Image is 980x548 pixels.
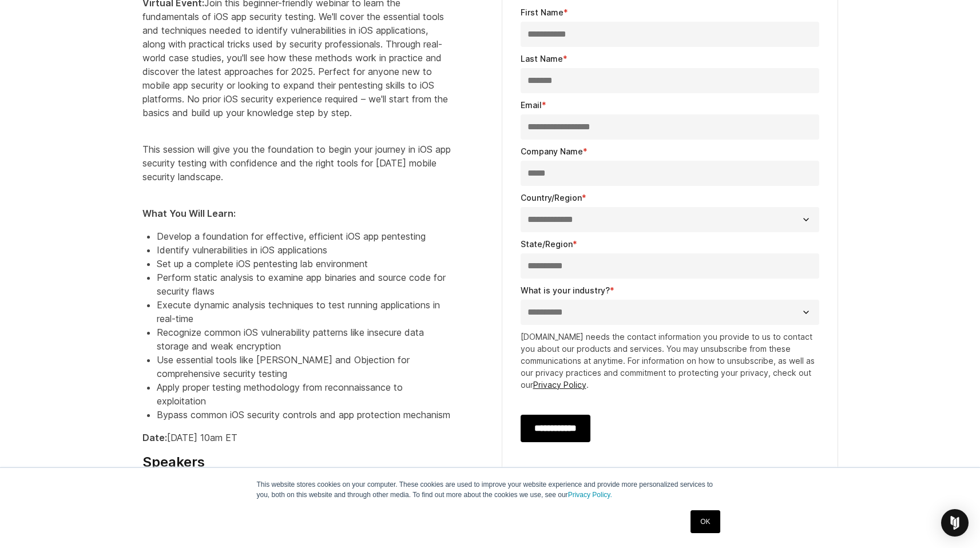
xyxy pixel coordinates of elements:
[568,491,612,499] a: Privacy Policy.
[521,54,563,63] span: Last Name
[142,208,236,219] strong: What You Will Learn:
[157,243,451,257] li: Identify vulnerabilities in iOS applications
[157,380,451,408] li: Apply proper testing methodology from reconnaissance to exploitation
[142,432,167,443] strong: Date:
[157,298,451,325] li: Execute dynamic analysis techniques to test running applications in real-time
[533,380,586,390] a: Privacy Policy
[157,271,451,298] li: Perform static analysis to examine app binaries and source code for security flaws
[521,285,610,295] span: What is your industry?
[521,331,819,391] p: [DOMAIN_NAME] needs the contact information you provide to us to contact you about our products a...
[157,257,451,271] li: Set up a complete iOS pentesting lab environment
[142,431,451,444] p: [DATE] 10am ET
[941,509,969,537] div: Open Intercom Messenger
[157,229,451,243] li: Develop a foundation for effective, efficient iOS app pentesting
[691,510,720,533] a: OK
[521,7,564,17] span: First Name
[521,100,542,110] span: Email
[521,146,583,156] span: Company Name
[521,193,582,202] span: Country/Region
[257,479,724,500] p: This website stores cookies on your computer. These cookies are used to improve your website expe...
[157,325,451,353] li: Recognize common iOS vulnerability patterns like insecure data storage and weak encryption
[157,408,451,422] li: Bypass common iOS security controls and app protection mechanism
[142,144,451,182] span: This session will give you the foundation to begin your journey in iOS app security testing with ...
[142,454,451,471] h4: Speakers
[157,353,451,380] li: Use essential tools like [PERSON_NAME] and Objection for comprehensive security testing
[521,239,573,249] span: State/Region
